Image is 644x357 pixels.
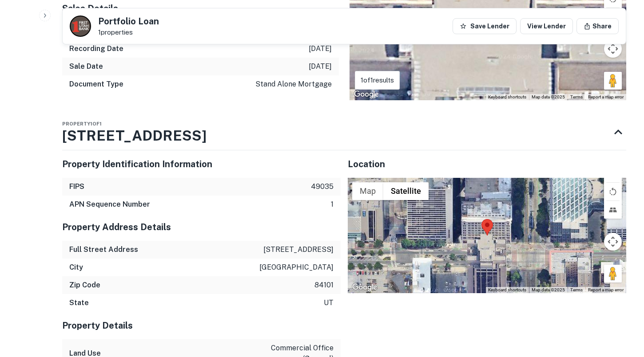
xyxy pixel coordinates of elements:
[488,94,526,100] button: Keyboard shortcuts
[348,157,626,171] h5: Location
[69,298,89,308] h6: State
[588,94,624,99] a: Report a map error
[352,182,383,200] button: Show street map
[98,28,159,36] p: 1 properties
[62,319,341,332] h5: Property Details
[604,40,622,58] button: Map camera controls
[62,121,102,126] span: Property 1 of 1
[600,258,644,300] iframe: Chat Widget
[453,18,517,34] button: Save Lender
[62,220,341,234] h5: Property Address Details
[532,287,565,292] span: Map data ©2025
[309,43,332,54] p: [DATE]
[352,89,381,100] a: Open this area in Google Maps (opens a new window)
[259,262,334,273] p: [GEOGRAPHIC_DATA]
[255,79,332,90] p: stand alone mortgage
[314,280,334,290] p: 84101
[309,61,332,72] p: [DATE]
[263,244,334,255] p: [STREET_ADDRESS]
[576,18,619,34] button: Share
[62,114,626,150] div: Property1of1[STREET_ADDRESS]
[324,298,334,308] p: ut
[383,182,429,200] button: Show satellite imagery
[488,287,526,293] button: Keyboard shortcuts
[62,125,207,146] h3: [STREET_ADDRESS]
[520,18,573,34] a: View Lender
[570,287,583,292] a: Terms (opens in new tab)
[98,17,159,26] h5: Portfolio Loan
[62,157,341,171] h5: Property Identification Information
[604,72,622,90] button: Drag Pegman onto the map to open Street View
[352,89,381,100] img: Google
[604,201,622,219] button: Tilt map
[69,199,150,210] h6: APN Sequence Number
[311,181,334,192] p: 49035
[588,287,624,292] a: Report a map error
[69,244,138,255] h6: Full Street Address
[69,79,123,90] h6: Document Type
[570,94,583,99] a: Terms (opens in new tab)
[350,282,379,293] a: Open this area in Google Maps (opens a new window)
[604,233,622,251] button: Map camera controls
[69,262,83,273] h6: City
[361,75,394,86] p: 1 of 1 results
[69,181,84,192] h6: FIPS
[350,282,379,293] img: Google
[69,43,123,54] h6: Recording Date
[532,94,565,99] span: Map data ©2025
[69,61,103,72] h6: Sale Date
[69,280,100,290] h6: Zip Code
[604,183,622,200] button: Rotate map counterclockwise
[62,2,339,15] h5: Sales Details
[331,199,334,210] p: 1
